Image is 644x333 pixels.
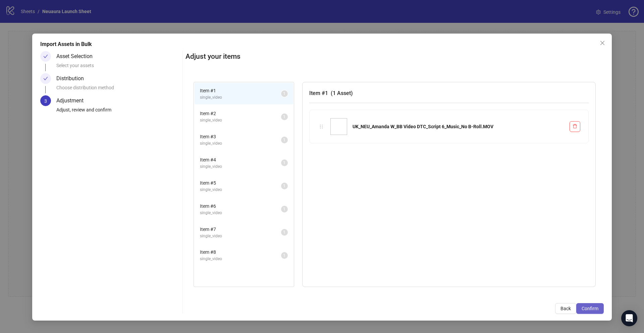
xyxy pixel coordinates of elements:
span: delete [573,124,577,129]
div: Adjust, review and confirm [56,106,180,117]
span: 1 [283,91,285,96]
sup: 1 [281,159,288,166]
div: Distribution [56,73,89,84]
img: UK_NEU_Amanda W_BB Video DTC_Script 6_Music_No B-Roll.MOV [330,118,347,135]
span: check [43,76,48,81]
span: 1 [283,253,285,258]
sup: 1 [281,90,288,97]
span: ( 1 Asset ) [331,90,353,96]
sup: 1 [281,137,288,143]
span: Item # 7 [200,226,281,233]
span: check [43,54,48,59]
span: single_video [200,94,281,101]
span: close [600,40,605,46]
span: 1 [283,207,285,211]
div: Choose distribution method [56,84,180,95]
sup: 1 [281,229,288,236]
h2: Adjust your items [185,51,604,62]
div: Open Intercom Messenger [621,310,637,326]
span: 1 [283,138,285,142]
span: single_video [200,163,281,170]
div: Adjustment [56,95,89,106]
button: Delete [570,121,580,132]
span: single_video [200,256,281,262]
div: Asset Selection [56,51,98,62]
button: Back [555,303,576,314]
sup: 1 [281,183,288,189]
span: Item # 1 [200,87,281,94]
span: Item # 6 [200,202,281,210]
span: Item # 8 [200,248,281,256]
button: Confirm [576,303,604,314]
span: holder [319,124,324,129]
span: Item # 3 [200,133,281,140]
span: Item # 2 [200,110,281,117]
span: single_video [200,140,281,147]
sup: 1 [281,206,288,212]
span: Confirm [582,306,598,311]
span: single_video [200,210,281,216]
span: single_video [200,187,281,193]
span: 1 [283,160,285,165]
span: single_video [200,117,281,124]
span: 3 [44,98,47,104]
span: Item # 5 [200,179,281,187]
sup: 1 [281,252,288,259]
div: Import Assets in Bulk [40,40,604,48]
div: UK_NEU_Amanda W_BB Video DTC_Script 6_Music_No B-Roll.MOV [353,123,564,130]
span: Item # 4 [200,156,281,163]
span: 1 [283,230,285,235]
sup: 1 [281,113,288,120]
div: holder [318,123,325,130]
span: Back [560,306,571,311]
div: Select your assets [56,62,180,73]
button: Close [597,38,608,48]
span: 1 [283,184,285,188]
span: 1 [283,114,285,119]
h3: Item # 1 [309,89,589,97]
span: single_video [200,233,281,239]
